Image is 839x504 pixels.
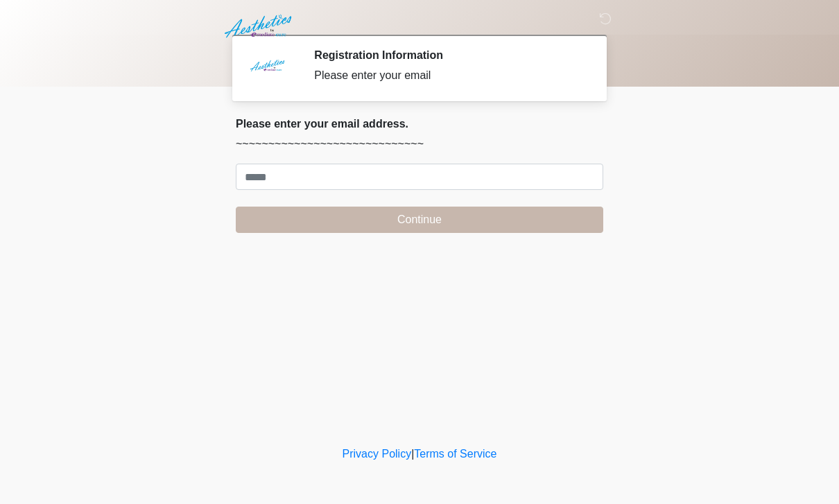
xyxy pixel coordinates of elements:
h2: Registration Information [314,49,582,62]
button: Continue [236,207,603,233]
a: Privacy Policy [343,448,412,460]
p: ~~~~~~~~~~~~~~~~~~~~~~~~~~~~~ [236,136,603,153]
div: Please enter your email [314,67,582,84]
a: Terms of Service [414,448,496,460]
img: Aesthetics by Emediate Cure Logo [222,10,297,42]
a: | [411,448,414,460]
h2: Please enter your email address. [236,117,603,130]
img: Agent Avatar [246,49,288,90]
